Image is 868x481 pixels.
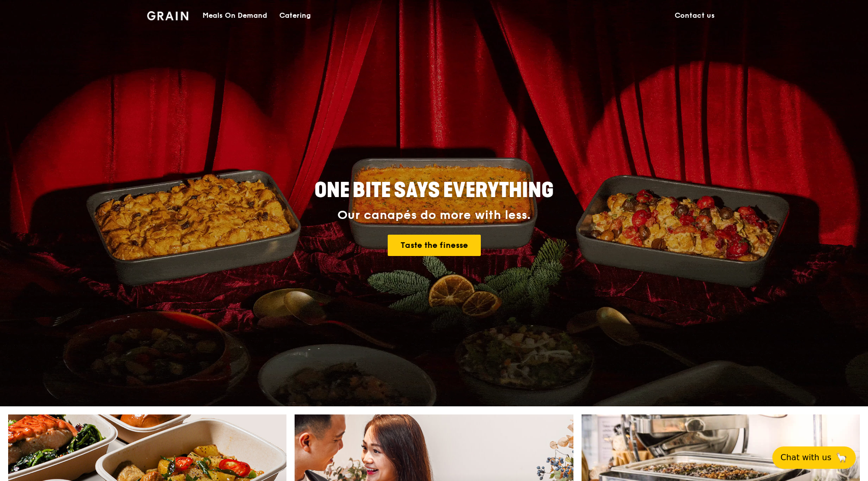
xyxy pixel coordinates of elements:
[279,1,311,31] div: Catering
[147,11,188,20] img: Grain
[273,1,317,31] a: Catering
[202,1,267,31] div: Meals On Demand
[388,235,481,256] a: Taste the finesse
[772,446,856,469] button: Chat with us🦙
[835,452,848,464] span: 🦙
[251,208,617,222] div: Our canapés do more with less.
[314,178,554,203] span: ONE BITE SAYS EVERYTHING
[780,452,831,464] span: Chat with us
[669,1,721,31] a: Contact us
